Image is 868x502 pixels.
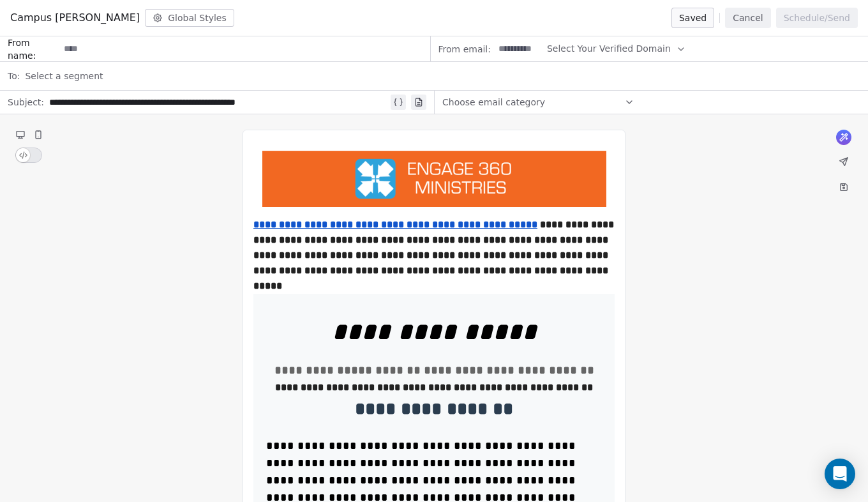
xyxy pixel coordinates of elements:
span: To: [8,70,20,82]
span: Campus [PERSON_NAME] [10,10,140,26]
button: Global Styles [145,9,234,27]
span: Subject: [8,96,44,112]
button: Cancel [725,8,770,28]
span: Choose email category [442,96,545,109]
button: Saved [671,8,714,28]
button: Schedule/Send [776,8,858,28]
span: From email: [438,43,491,56]
div: Open Intercom Messenger [825,459,855,489]
span: Select a segment [25,70,103,82]
span: Select Your Verified Domain [547,42,671,56]
span: From name: [8,36,59,62]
